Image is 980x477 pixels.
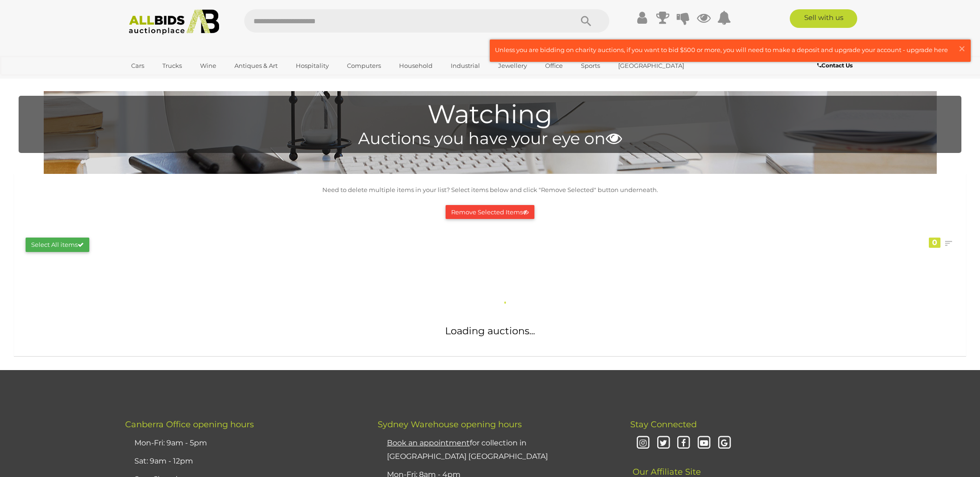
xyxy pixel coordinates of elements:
i: Facebook [675,435,692,451]
div: 0 [929,238,940,248]
a: Contact Us [817,60,855,71]
a: Trucks [156,58,188,73]
i: Twitter [655,435,672,451]
a: Industrial [445,58,486,73]
i: Instagram [635,435,651,451]
span: × [958,40,966,58]
a: Household [393,58,439,73]
a: Cars [125,58,150,73]
a: Wine [194,58,222,73]
button: Select All items [26,238,89,252]
span: Sydney Warehouse opening hours [378,419,522,430]
span: Loading auctions... [445,325,535,337]
button: Remove Selected Items [446,205,534,219]
a: Jewellery [492,58,533,73]
a: Sell with us [790,9,857,28]
li: Sat: 9am - 12pm [132,452,354,470]
span: Stay Connected [630,419,697,430]
a: Book an appointmentfor collection in [GEOGRAPHIC_DATA] [GEOGRAPHIC_DATA] [387,438,548,461]
u: Book an appointment [387,438,470,447]
i: Youtube [696,435,712,451]
a: Computers [341,58,387,73]
span: Canberra Office opening hours [125,419,254,430]
img: Allbids.com.au [124,9,225,35]
p: Need to delete multiple items in your list? Select items below and click "Remove Selected" button... [19,185,961,195]
a: [GEOGRAPHIC_DATA] [612,58,690,73]
span: Our Affiliate Site [630,453,701,477]
a: Sports [575,58,606,73]
button: Search [563,9,609,33]
b: Contact Us [817,62,853,69]
a: Office [539,58,569,73]
a: Antiques & Art [228,58,284,73]
h1: Watching [23,100,957,129]
li: Mon-Fri: 9am - 5pm [132,434,354,452]
i: Google [716,435,733,451]
h4: Auctions you have your eye on [23,130,957,148]
a: Hospitality [290,58,335,73]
